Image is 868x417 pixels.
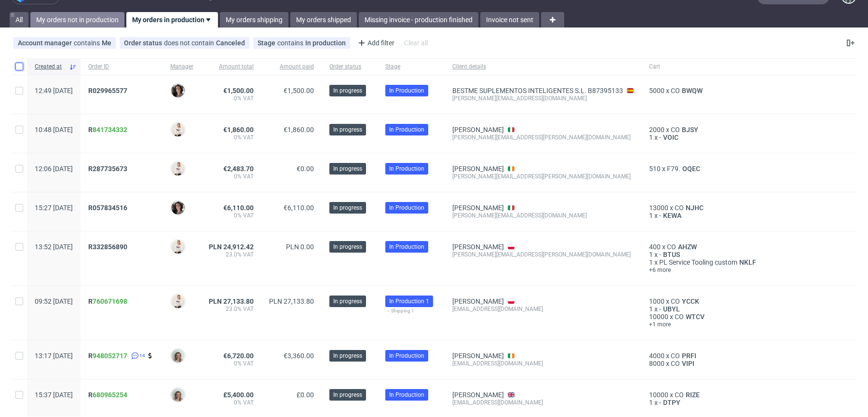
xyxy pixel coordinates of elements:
a: R029965577 [88,87,129,94]
div: x [649,165,758,173]
span: CO [675,204,684,212]
span: CO [675,313,684,321]
img: Monika Poźniak [171,388,185,402]
span: In progress [333,164,362,173]
span: In progress [333,86,362,95]
span: In progress [333,242,362,251]
div: → Shipping 1 [385,307,437,315]
img: Moreno Martinez Cristina [171,201,185,215]
span: €1,860.00 [223,126,254,134]
span: 13:17 [DATE] [35,352,73,360]
div: x [649,352,758,360]
div: Canceled [216,39,245,47]
span: R [88,297,127,305]
a: UBYL [661,305,682,313]
a: +1 more [649,321,758,328]
a: BJSY [680,126,700,134]
a: VIPI [680,360,696,367]
a: R841734332 [88,126,129,134]
div: x [649,134,758,141]
span: 0% VAT [209,360,254,367]
div: x [649,313,758,321]
span: In Production [389,86,424,95]
span: F79. [667,165,680,173]
span: 10000 [649,391,668,399]
span: In progress [333,203,362,212]
span: PLN 27,133.80 [269,297,314,305]
img: Mari Fok [171,162,185,175]
div: In production [305,39,346,47]
span: WTCV [684,313,706,321]
a: 948052717 [93,352,127,360]
span: - [659,305,661,313]
span: 15:27 [DATE] [35,204,73,212]
a: PRFI [680,352,698,360]
a: Missing invoice - production finished [359,12,478,27]
span: CO [671,87,680,94]
a: DTPY [661,399,682,406]
span: 8000 [649,360,665,367]
a: [PERSON_NAME] [452,126,504,134]
div: [EMAIL_ADDRESS][DOMAIN_NAME] [452,360,634,367]
span: BTUS [661,251,682,258]
span: Amount total [209,63,254,71]
span: 23.0% VAT [209,251,254,258]
span: 13:52 [DATE] [35,243,73,251]
span: R057834516 [88,204,127,212]
a: NKLF [737,258,758,266]
span: PLN 0.00 [286,243,314,251]
a: [PERSON_NAME] [452,243,504,251]
img: Mari Fok [171,240,185,254]
span: In progress [333,125,362,134]
span: 1 [649,134,653,141]
span: 14 [139,352,145,360]
span: Stage [385,63,437,71]
img: Mari Fok [171,295,185,308]
span: 1 [649,305,653,313]
span: - [659,251,661,258]
span: - [659,399,661,406]
a: NJHC [684,204,705,212]
span: YCCK [680,297,701,305]
span: 2000 [649,126,665,134]
div: Me [102,39,111,47]
img: Moreno Martinez Cristina [171,84,185,97]
span: Cart [649,63,758,71]
span: R [88,352,127,360]
div: [EMAIL_ADDRESS][DOMAIN_NAME] [452,305,634,313]
a: AHZW [676,243,699,251]
div: x [649,258,758,266]
a: [PERSON_NAME] [452,297,504,305]
a: BESTME SUPLEMENTOS INTELIGENTES S.L. B87395133 [452,87,623,94]
span: CO [671,352,680,360]
span: 4000 [649,352,665,360]
a: [PERSON_NAME] [452,204,504,212]
span: R [88,391,127,399]
span: €6,720.00 [223,352,254,360]
span: In Production [389,390,424,399]
span: Order status [329,63,370,71]
span: 1000 [649,297,665,305]
div: x [649,399,758,406]
span: R [88,126,127,134]
span: PLN 27,133.80 [209,297,254,305]
span: €1,860.00 [284,126,314,134]
a: BWQW [680,87,705,94]
div: x [649,251,758,258]
a: KEWA [661,212,683,219]
div: [PERSON_NAME][EMAIL_ADDRESS][PERSON_NAME][DOMAIN_NAME] [452,134,634,141]
span: VOIC [661,134,680,141]
span: Amount paid [269,63,314,71]
span: 12:06 [DATE] [35,165,73,173]
div: [EMAIL_ADDRESS][DOMAIN_NAME] [452,399,634,406]
span: Account manager [18,39,74,47]
span: contains [277,39,305,47]
div: [PERSON_NAME][EMAIL_ADDRESS][DOMAIN_NAME] [452,94,634,102]
a: [PERSON_NAME] [452,391,504,399]
a: My orders not in production [30,12,124,27]
div: x [649,204,758,212]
